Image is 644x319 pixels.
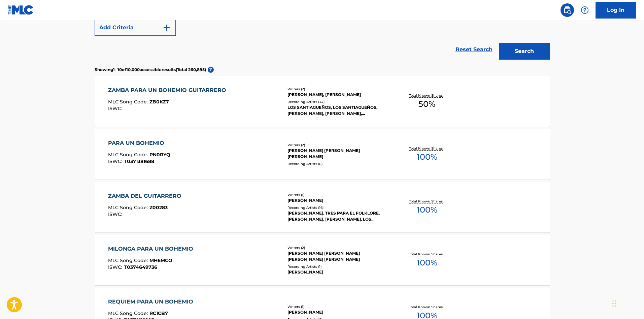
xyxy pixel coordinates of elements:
div: ZAMBA PARA UN BOHEMIO GUITARRERO [108,86,230,94]
div: [PERSON_NAME] [PERSON_NAME] [PERSON_NAME] [PERSON_NAME] [287,250,389,262]
p: Total Known Shares: [409,146,445,151]
span: MLC Song Code : [108,257,149,263]
a: ZAMBA DEL GUITARREROMLC Song Code:Z00283ISWC:Writers (1)[PERSON_NAME]Recording Artists (16)[PERSO... [95,182,550,232]
span: 100 % [417,151,437,163]
div: [PERSON_NAME] [PERSON_NAME] [PERSON_NAME] [287,148,389,160]
span: ZB0KZ7 [149,99,169,105]
p: Total Known Shares: [409,305,445,310]
img: search [563,6,571,14]
span: PN0RYQ [149,152,170,158]
div: Recording Artists ( 34 ) [287,99,389,104]
span: T0374649736 [124,264,157,270]
span: T0371381688 [124,158,154,164]
a: ZAMBA PARA UN BOHEMIO GUITARREROMLC Song Code:ZB0KZ7ISWC:Writers (2)[PERSON_NAME], [PERSON_NAME]R... [95,76,550,127]
span: 100 % [417,257,437,269]
span: ISWC : [108,158,124,164]
a: Log In [596,2,636,19]
div: PARA UN BOHEMIO [108,139,170,147]
div: MILONGA PARA UN BOHEMIO [108,245,197,253]
a: MILONGA PARA UN BOHEMIOMLC Song Code:MH6MCOISWC:T0374649736Writers (2)[PERSON_NAME] [PERSON_NAME]... [95,235,550,285]
div: LOS SANTIAGUEÑOS, LOS SANTIAGUEÑOS, [PERSON_NAME], [PERSON_NAME],[PERSON_NAME],[PERSON_NAME],[PER... [287,104,389,117]
span: 100 % [417,204,437,216]
div: REQUIEM PARA UN BOHEMIO [108,298,197,306]
span: MLC Song Code : [108,310,149,316]
img: MLC Logo [8,5,34,15]
div: Writers ( 2 ) [287,87,389,92]
img: 9d2ae6d4665cec9f34b9.svg [163,24,171,32]
button: Search [499,43,550,60]
div: [PERSON_NAME], [PERSON_NAME] [287,92,389,98]
p: Showing 1 - 10 of 10,000 accessible results (Total 260,895 ) [95,67,206,73]
span: Z00283 [149,204,168,211]
span: ISWC : [108,264,124,270]
div: Recording Artists ( 0 ) [287,161,389,166]
div: [PERSON_NAME] [287,197,389,203]
a: Public Search [561,3,574,17]
div: Writers ( 1 ) [287,192,389,197]
span: MLC Song Code : [108,99,149,105]
span: 50 % [418,98,435,110]
span: ? [208,67,214,73]
p: Total Known Shares: [409,199,445,204]
div: [PERSON_NAME] [287,309,389,315]
div: Help [578,3,591,17]
span: ISWC : [108,105,124,111]
span: ISWC : [108,211,124,217]
p: Total Known Shares: [409,93,445,98]
div: Writers ( 1 ) [287,304,389,309]
img: help [581,6,589,14]
p: Total Known Shares: [409,252,445,257]
button: Add Criteria [95,19,176,36]
div: Writers ( 2 ) [287,142,389,148]
div: [PERSON_NAME], TRES PARA EL FOLKLORE, [PERSON_NAME], [PERSON_NAME], LOS [PERSON_NAME] [287,210,389,222]
span: RC1CB7 [149,310,168,316]
span: MLC Song Code : [108,204,149,211]
div: Recording Artists ( 16 ) [287,205,389,210]
span: MH6MCO [149,257,172,263]
div: Writers ( 2 ) [287,245,389,250]
iframe: Chat Widget [610,287,644,319]
div: ZAMBA DEL GUITARRERO [108,192,185,200]
a: Reset Search [452,42,496,57]
span: MLC Song Code : [108,152,149,158]
a: PARA UN BOHEMIOMLC Song Code:PN0RYQISWC:T0371381688Writers (2)[PERSON_NAME] [PERSON_NAME] [PERSON... [95,129,550,180]
div: Recording Artists ( 1 ) [287,264,389,269]
div: Drag [612,293,616,314]
div: [PERSON_NAME] [287,269,389,275]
